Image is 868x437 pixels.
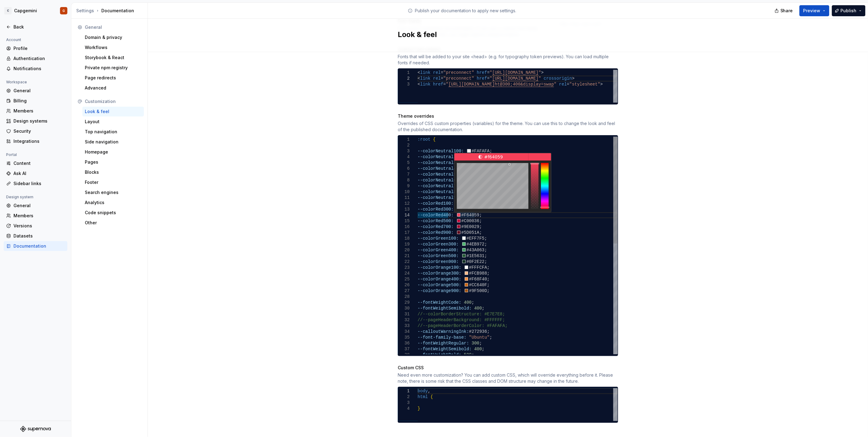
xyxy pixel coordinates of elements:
div: Footer [85,179,141,185]
span: rel [433,70,441,75]
span: "stylesheet" [569,82,600,87]
span: #F68F40 [469,277,487,282]
div: Notifications [13,66,65,72]
div: Versions [13,223,65,229]
span: 500 [464,352,472,357]
a: Authentication [4,54,67,63]
div: 4 [398,406,410,412]
div: 2 [398,394,410,400]
span: [URL][DOMAIN_NAME] [492,70,539,75]
span: #0F2E22 [467,259,485,264]
span: rel [559,82,567,87]
span: [URL][DOMAIN_NAME] [492,76,539,81]
div: Back [13,24,65,30]
div: Domain & privacy [85,34,141,40]
span: > [541,70,543,75]
div: 1 [398,70,410,76]
span: } [418,406,420,411]
span: #9F500D [469,288,487,293]
a: Domain & privacy [82,32,144,42]
div: 20 [398,247,410,253]
span: ; [484,253,487,258]
span: #FFFCFA [469,265,487,270]
span: --colorRed500: [418,218,454,223]
span: ; [490,335,492,340]
a: Ask AI [4,169,67,178]
button: Settings [76,8,94,14]
div: Storybook & React [85,55,141,61]
span: " [539,70,541,75]
div: 8 [398,177,410,183]
span: --colorNeutral600: [418,178,464,183]
span: ; [479,218,482,223]
div: 1 [398,137,410,142]
div: General [13,88,65,94]
span: #EFF7F5 [467,236,485,241]
div: 31 [398,311,410,317]
span: --fontWeightSemibold: [418,306,472,311]
span: ; [472,352,474,357]
div: Ask AI [13,170,65,177]
div: Need even more customization? You can add custom CSS, which will override everything before it. P... [398,372,618,384]
a: Footer [82,177,144,187]
a: Workflows [82,43,144,52]
span: = [441,70,443,75]
a: Members [4,211,67,221]
span: href [477,76,487,81]
div: Documentation [13,243,65,249]
div: Capgemini [14,8,37,14]
div: Customization [85,98,141,104]
span: --colorNeutral700: [418,184,464,188]
a: General [4,201,67,211]
div: Workflows [85,44,141,51]
div: General [13,203,65,209]
div: G [62,8,65,13]
a: Billing [4,96,67,106]
div: Billing [13,98,65,104]
div: 36 [398,340,410,346]
span: #1E5631 [467,253,485,258]
a: Look & feel [82,107,144,116]
div: 30 [398,306,410,311]
div: Portal [4,151,19,158]
span: ht@300;400&display=swap [495,82,554,87]
svg: Supernova Logo [20,426,51,432]
span: "preconnect" [443,76,474,81]
span: #4EB972 [467,242,485,247]
span: --colorNeutral800: [418,189,464,194]
span: --colorRed400: [418,213,454,218]
span: #43A063 [467,248,485,253]
span: link [420,76,430,81]
span: ; [484,248,487,253]
div: Advanced [85,85,141,91]
div: 3 [398,148,410,154]
span: ; [479,213,482,218]
div: 4 [398,154,410,160]
span: < [418,70,420,75]
span: --colorRed700: [418,224,454,229]
span: < [418,82,420,87]
span: html [418,394,428,399]
div: Profile [13,45,65,51]
span: --colorOrange500: [418,283,461,287]
a: Private npm registry [82,63,144,73]
div: Code snippets [85,210,141,216]
div: Blocks [85,169,141,175]
span: rel [433,76,441,81]
span: //--colorBorderStructure: #E7E7E8; [418,312,505,317]
div: Custom CSS [398,365,618,371]
span: ; [487,271,490,276]
div: Members [13,213,65,219]
div: 10 [398,189,410,195]
a: Notifications [4,64,67,74]
div: Private npm registry [85,65,141,71]
div: 21 [398,253,410,259]
div: 25 [398,276,410,282]
a: Datasets [4,231,67,241]
a: Design systems [4,116,67,126]
span: #f64059 [484,153,503,161]
span: ; [487,329,490,334]
span: ; [482,306,484,311]
div: 9 [398,183,410,189]
span: 300 [472,341,479,346]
